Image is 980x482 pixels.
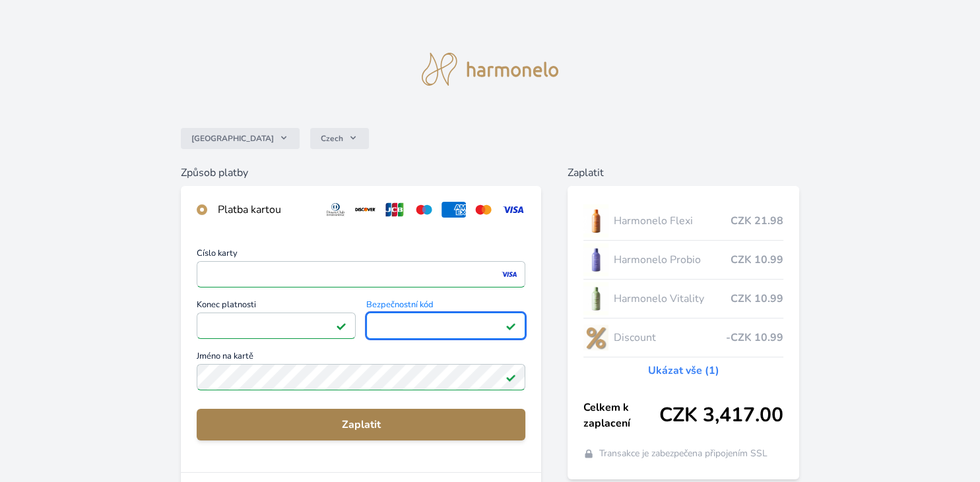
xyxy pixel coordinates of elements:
[583,204,608,237] img: CLEAN_FLEXI_se_stinem_x-hi_(1)-lo.jpg
[599,447,768,460] span: Transakce je zabezpečena připojením SSL
[310,128,369,149] button: Czech
[197,409,525,440] button: Zaplatit
[336,320,346,331] img: Platné pole
[181,128,300,149] button: [GEOGRAPHIC_DATA]
[500,268,518,280] img: visa
[197,301,356,313] span: Konec platnosti
[501,202,525,218] img: visa.svg
[197,364,525,390] input: Jméno na kartěPlatné pole
[731,291,783,307] span: CZK 10.99
[412,202,436,218] img: maestro.svg
[583,282,608,315] img: CLEAN_VITALITY_se_stinem_x-lo.jpg
[441,202,466,218] img: amex.svg
[583,243,608,276] img: CLEAN_PROBIO_se_stinem_x-lo.jpg
[422,53,559,86] img: logo.svg
[568,165,799,181] h6: Zaplatit
[197,249,525,261] span: Číslo karty
[471,202,496,218] img: mc.svg
[731,252,783,268] span: CZK 10.99
[583,400,659,431] span: Celkem k zaplacení
[353,202,377,218] img: discover.svg
[197,352,525,364] span: Jméno na kartě
[614,213,731,229] span: Harmonelo Flexi
[181,165,541,181] h6: Způsob platby
[647,363,719,378] a: Ukázat vše (1)
[614,330,726,346] span: Discount
[731,213,783,229] span: CZK 21.98
[203,265,519,284] iframe: Iframe pro číslo karty
[218,202,313,218] div: Platba kartou
[321,133,343,144] span: Czech
[614,291,731,307] span: Harmonelo Vitality
[372,316,519,335] iframe: Iframe pro bezpečnostní kód
[323,202,348,218] img: diners.svg
[614,252,731,268] span: Harmonelo Probio
[383,202,407,218] img: jcb.svg
[659,404,783,427] span: CZK 3,417.00
[583,321,608,354] img: discount-lo.png
[203,316,350,335] iframe: Iframe pro datum vypršení platnosti
[207,417,515,433] span: Zaplatit
[191,133,274,144] span: [GEOGRAPHIC_DATA]
[506,372,516,382] img: Platné pole
[366,301,525,313] span: Bezpečnostní kód
[726,330,783,346] span: -CZK 10.99
[506,320,516,331] img: Platné pole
